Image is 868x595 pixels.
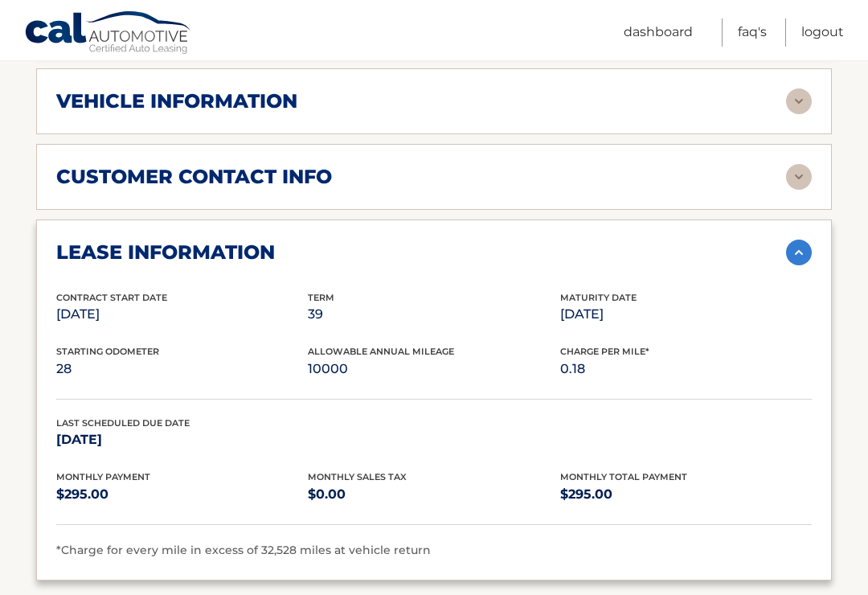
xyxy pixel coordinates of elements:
[56,89,297,113] h2: vehicle information
[308,292,334,303] span: Term
[560,303,812,326] p: [DATE]
[308,303,559,326] p: 39
[56,471,150,482] span: Monthly Payment
[308,471,407,482] span: Monthly Sales Tax
[786,164,812,190] img: accordion-rest.svg
[56,303,308,326] p: [DATE]
[560,292,637,303] span: Maturity Date
[56,240,275,265] h2: lease information
[624,18,693,47] a: Dashboard
[308,346,454,357] span: Allowable Annual Mileage
[738,18,767,47] a: FAQ's
[56,429,308,451] p: [DATE]
[308,483,559,506] p: $0.00
[801,18,844,47] a: Logout
[786,240,812,265] img: accordion-active.svg
[560,471,687,482] span: Monthly Total Payment
[56,346,159,357] span: Starting Odometer
[560,358,812,380] p: 0.18
[56,165,332,189] h2: customer contact info
[308,358,559,380] p: 10000
[24,10,193,57] a: Cal Automotive
[56,543,431,557] span: *Charge for every mile in excess of 32,528 miles at vehicle return
[56,358,308,380] p: 28
[560,346,649,357] span: Charge Per Mile*
[56,417,190,429] span: Last Scheduled Due Date
[786,88,812,114] img: accordion-rest.svg
[56,483,308,506] p: $295.00
[56,292,167,303] span: Contract Start Date
[560,483,812,506] p: $295.00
